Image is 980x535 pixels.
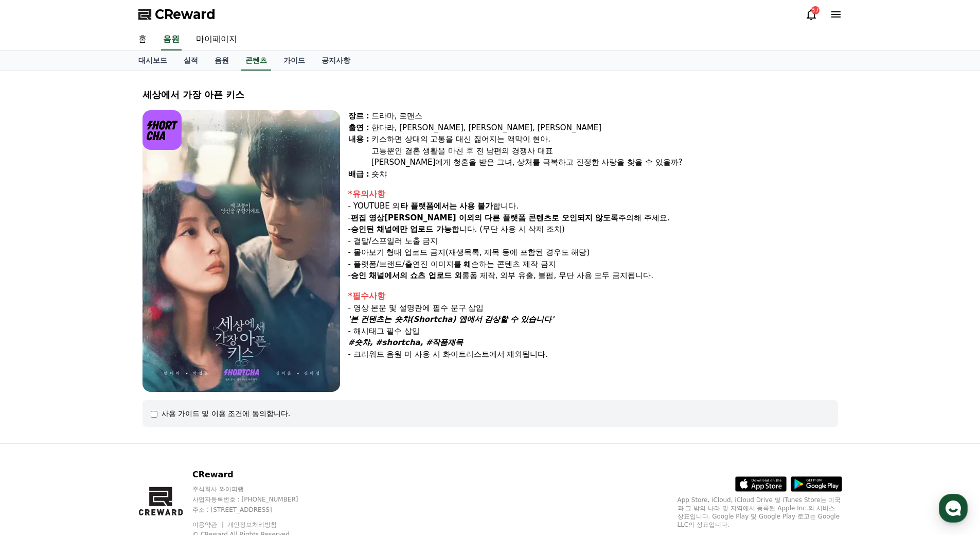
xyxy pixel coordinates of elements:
div: 37 [811,6,819,14]
p: - 크리워드 음원 미 사용 시 화이트리스트에서 제외됩니다. [348,349,838,360]
div: 출연 : [348,122,369,134]
a: 실적 [175,51,206,71]
p: - 주의해 주세요. [348,212,838,224]
p: App Store, iCloud, iCloud Drive 및 iTunes Store는 미국과 그 밖의 나라 및 지역에서 등록된 Apple Inc.의 서비스 상표입니다. Goo... [678,496,842,529]
span: 대화 [94,342,106,351]
a: 대화 [68,326,133,352]
div: [PERSON_NAME]에게 청혼을 받은 그녀, 상처를 극복하고 진정한 사랑을 찾을 수 있을까? [371,157,838,168]
a: 콘텐츠 [241,51,271,71]
p: - 해시태그 필수 삽입 [348,325,838,337]
strong: 다른 플랫폼 콘텐츠로 오인되지 않도록 [485,213,619,222]
div: 한다라, [PERSON_NAME], [PERSON_NAME], [PERSON_NAME] [371,122,838,134]
p: - 합니다. (무단 사용 시 삭제 조치) [348,223,838,235]
p: - 결말/스포일러 노출 금지 [348,235,838,247]
a: 홈 [130,29,155,50]
span: 설정 [159,342,171,350]
div: 고통뿐인 결혼 생활을 마친 후 전 남편의 경쟁사 대표 [371,145,838,157]
p: - 영상 본문 및 설명란에 필수 문구 삽입 [348,302,838,314]
div: 키스하면 상대의 고통을 대신 짊어지는 액막이 현아. [371,133,838,145]
img: video [142,110,340,392]
span: CReward [155,6,216,23]
div: 사용 가이드 및 이용 조건에 동의합니다. [162,408,291,419]
a: 개인정보처리방침 [227,521,277,528]
p: 주소 : [STREET_ADDRESS] [192,506,318,514]
div: 세상에서 가장 아픈 키스 [142,88,838,102]
img: logo [142,110,182,150]
strong: 승인 채널에서의 쇼츠 업로드 외 [351,271,462,280]
div: 내용 : [348,133,369,168]
em: '본 컨텐츠는 숏챠(Shortcha) 앱에서 감상할 수 있습니다' [348,315,554,324]
span: 홈 [32,342,39,350]
a: 홈 [3,326,68,352]
strong: 승인된 채널에만 업로드 가능 [351,225,452,234]
p: - 롱폼 제작, 외부 유출, 불펌, 무단 사용 모두 금지됩니다. [348,270,838,282]
div: 드라마, 로맨스 [371,110,838,122]
div: 장르 : [348,110,369,122]
p: 주식회사 와이피랩 [192,485,318,493]
strong: 타 플랫폼에서는 사용 불가 [400,201,493,211]
p: - YOUTUBE 외 합니다. [348,200,838,212]
p: CReward [192,469,318,481]
a: 음원 [206,51,237,71]
div: *유의사항 [348,188,838,200]
div: *필수사항 [348,290,838,302]
a: 마이페이지 [188,29,245,50]
a: 대시보드 [130,51,175,71]
p: - 플랫폼/브랜드/출연진 이미지를 훼손하는 콘텐츠 제작 금지 [348,258,838,270]
div: 배급 : [348,168,369,180]
a: CReward [138,6,216,23]
a: 음원 [161,29,182,50]
a: 37 [805,8,817,21]
a: 이용약관 [192,521,225,528]
a: 설정 [133,326,198,352]
em: #숏챠, #shortcha, #작품제목 [348,338,464,347]
p: 사업자등록번호 : [PHONE_NUMBER] [192,495,318,504]
p: - 몰아보기 형태 업로드 금지(재생목록, 제목 등에 포함된 경우도 해당) [348,247,838,258]
strong: 편집 영상[PERSON_NAME] 이외의 [351,213,482,222]
a: 공지사항 [313,51,359,71]
div: 숏챠 [371,168,838,180]
a: 가이드 [275,51,313,71]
